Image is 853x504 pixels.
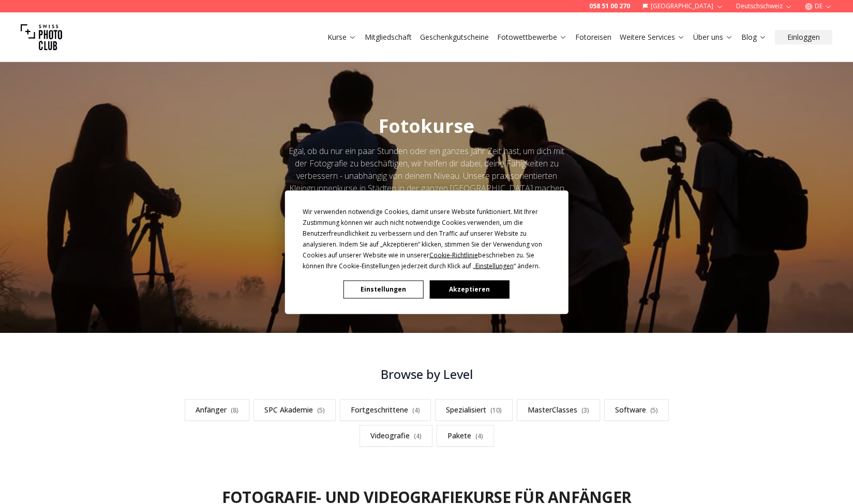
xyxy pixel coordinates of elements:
[429,280,509,298] button: Akzeptieren
[285,190,568,314] div: Cookie Consent Prompt
[303,206,551,271] div: Wir verwenden notwendige Cookies, damit unsere Website funktioniert. Mit Ihrer Zustimmung können ...
[475,261,514,270] span: Einstellungen
[429,250,478,259] span: Cookie-Richtlinie
[343,280,423,298] button: Einstellungen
